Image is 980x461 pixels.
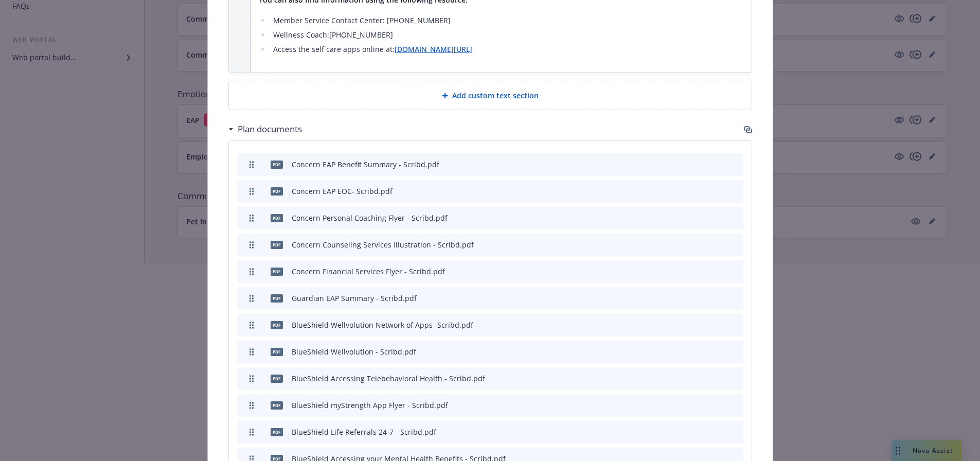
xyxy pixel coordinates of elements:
div: Concern Counseling Services Illustration - Scribd.pdf [292,239,474,250]
h3: Plan documents [238,122,302,136]
li: Access the self care apps online at: [270,43,743,56]
div: Plan documents [228,122,302,136]
span: pdf [271,214,283,222]
span: pdf [271,187,283,195]
button: preview file [714,212,723,223]
div: Concern EAP EOC- Scribd.pdf [292,186,393,197]
div: Add custom text section [228,81,752,110]
li: Member Service Contact Center: [PHONE_NUMBER] [270,14,743,27]
span: pdf [271,161,283,168]
button: archive file [731,239,739,250]
button: download file [697,239,705,250]
a: [DOMAIN_NAME][URL] [395,44,472,54]
button: preview file [714,159,723,170]
button: archive file [731,212,739,223]
div: Concern Personal Coaching Flyer - Scribd.pdf [292,212,448,223]
span: Add custom text section [452,90,539,101]
button: download file [697,212,705,223]
button: archive file [731,186,739,197]
button: preview file [714,186,723,197]
button: archive file [731,159,739,170]
button: download file [697,159,705,170]
button: preview file [714,239,723,250]
li: Wellness Coach:[PHONE_NUMBER] [270,29,743,41]
button: download file [697,186,705,197]
span: pdf [271,241,283,249]
div: Concern EAP Benefit Summary - Scribd.pdf [292,159,439,170]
